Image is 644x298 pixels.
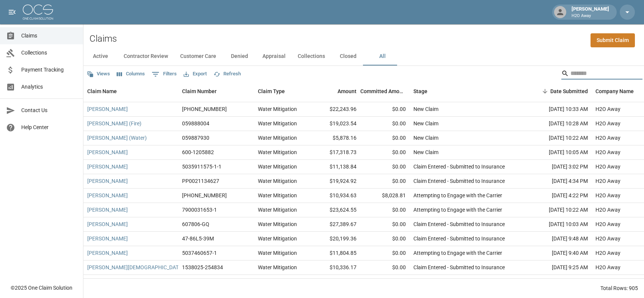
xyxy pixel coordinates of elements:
[311,189,360,203] div: $10,934.63
[523,131,592,145] div: [DATE] 10:22 AM
[87,177,128,185] a: [PERSON_NAME]
[87,264,183,271] a: [PERSON_NAME][DEMOGRAPHIC_DATA]
[413,235,505,242] div: Claim Entered - Submitted to Insurance
[595,134,620,142] div: H2O Away
[523,189,592,203] div: [DATE] 4:22 PM
[23,5,53,20] img: ocs-logo-white-transparent.png
[360,275,410,289] div: $0.00
[11,284,72,292] div: © 2025 One Claim Solution
[360,117,410,131] div: $0.00
[292,47,331,66] button: Collections
[115,68,147,80] button: Select columns
[360,261,410,275] div: $0.00
[540,86,550,97] button: Sort
[182,120,209,127] div: 059888004
[523,261,592,275] div: [DATE] 9:25 AM
[413,120,438,127] div: New Claim
[360,145,410,160] div: $0.00
[311,203,360,217] div: $23,624.55
[360,174,410,189] div: $0.00
[413,163,505,170] div: Claim Entered - Submitted to Insurance
[523,81,592,102] div: Date Submitted
[21,49,77,57] span: Collections
[413,206,502,214] div: Attempting to Engage with the Carrier
[182,68,209,80] button: Export
[600,284,638,292] div: Total Rows: 905
[87,105,128,113] a: [PERSON_NAME]
[338,81,357,102] div: Amount
[150,68,179,80] button: Show filters
[87,148,128,156] a: [PERSON_NAME]
[413,105,438,113] div: New Claim
[182,81,217,102] div: Claim Number
[523,160,592,174] div: [DATE] 3:02 PM
[83,47,644,66] div: dynamic tabs
[550,81,588,102] div: Date Submitted
[174,47,222,66] button: Customer Care
[87,235,128,242] a: [PERSON_NAME]
[21,123,77,131] span: Help Center
[311,81,360,102] div: Amount
[595,105,620,113] div: H2O Away
[360,232,410,246] div: $0.00
[258,163,297,170] div: Water Mitigation
[21,106,77,114] span: Contact Us
[222,47,256,66] button: Denied
[360,246,410,261] div: $0.00
[256,47,292,66] button: Appraisal
[311,275,360,289] div: $7,003.64
[87,249,128,257] a: [PERSON_NAME]
[311,145,360,160] div: $17,318.73
[182,177,219,185] div: PP0021134627
[182,163,221,170] div: 5035911575-1-1
[258,220,297,228] div: Water Mitigation
[595,163,620,170] div: H2O Away
[118,47,174,66] button: Contractor Review
[87,220,128,228] a: [PERSON_NAME]
[523,174,592,189] div: [DATE] 4:34 PM
[311,261,360,275] div: $10,336.17
[87,206,128,214] a: [PERSON_NAME]
[360,102,410,117] div: $0.00
[595,177,620,185] div: H2O Away
[90,33,117,44] h2: Claims
[365,47,399,66] button: All
[331,47,365,66] button: Closed
[182,105,227,113] div: 01-009-151043
[87,120,141,127] a: [PERSON_NAME] (Fire)
[360,81,410,102] div: Committed Amount
[523,275,592,289] div: [DATE] 9:19 AM
[311,131,360,145] div: $5,878.16
[311,117,360,131] div: $19,023.54
[182,264,223,271] div: 1538025-254834
[258,148,297,156] div: Water Mitigation
[182,134,209,142] div: 059887930
[595,278,620,286] div: H2O Away
[87,163,128,170] a: [PERSON_NAME]
[311,102,360,117] div: $22,243.96
[523,145,592,160] div: [DATE] 10:05 AM
[360,160,410,174] div: $0.00
[87,81,117,102] div: Claim Name
[258,249,297,257] div: Water Mitigation
[595,220,620,228] div: H2O Away
[178,81,254,102] div: Claim Number
[258,264,297,271] div: Water Mitigation
[258,105,297,113] div: Water Mitigation
[595,235,620,242] div: H2O Away
[311,174,360,189] div: $19,924.92
[595,148,620,156] div: H2O Away
[258,81,285,102] div: Claim Type
[258,206,297,214] div: Water Mitigation
[21,32,77,40] span: Claims
[87,134,147,142] a: [PERSON_NAME] (Water)
[21,66,77,74] span: Payment Tracking
[182,278,209,286] div: 4788k663d
[523,102,592,117] div: [DATE] 10:33 AM
[523,217,592,232] div: [DATE] 10:03 AM
[258,278,297,286] div: Water Mitigation
[595,206,620,214] div: H2O Away
[83,47,118,66] button: Active
[595,120,620,127] div: H2O Away
[413,192,502,199] div: Attempting to Engage with the Carrier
